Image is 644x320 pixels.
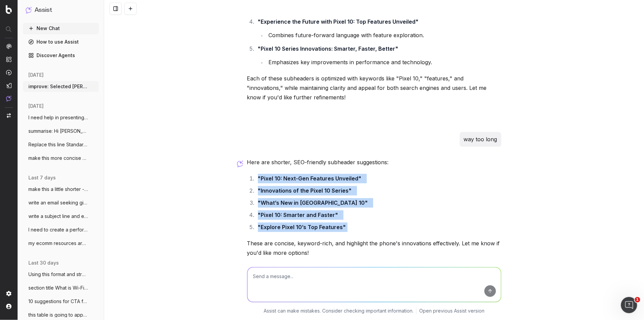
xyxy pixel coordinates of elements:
button: make this a little shorter - Before brin [23,184,99,195]
span: I need help in presenting the issues I a [28,114,88,121]
span: my ecomm resources are thin. for big eve [28,240,88,247]
span: 1 [635,297,640,302]
iframe: Intercom live chat [621,297,637,313]
img: Botify logo [6,5,12,14]
span: write a subject line and email to our se [28,213,88,220]
p: These are concise, keyword-rich, and highlight the phone's innovations effectively. Let me know i... [247,239,501,258]
a: How to use Assist [23,36,99,47]
button: I need help in presenting the issues I a [23,112,99,123]
button: I need to create a performance review sc [23,224,99,235]
a: Open previous Assist version [419,308,484,315]
button: Replace this line Standard delivery is a [23,139,99,150]
p: Here are shorter, SEO-friendly subheader suggestions: [247,158,501,167]
span: section title What is Wi-Fi 7? Wi-Fi 7 ( [28,285,88,291]
button: my ecomm resources are thin. for big eve [23,238,99,249]
span: last 30 days [28,260,59,266]
strong: "Pixel 10: Smarter and Faster" [258,212,338,219]
button: make this more concise and clear: Hi Mar [23,153,99,164]
h1: Assist [34,5,52,15]
img: Analytics [6,44,11,49]
img: Setting [6,291,11,296]
img: Activation [6,70,11,75]
span: 10 suggestions for CTA for link to windo [28,298,88,305]
span: write an email seeking giodance from HR: [28,199,88,206]
p: way too long [464,135,497,144]
span: I need to create a performance review sc [28,226,88,233]
span: make this more concise and clear: Hi Mar [28,155,88,162]
li: Emphasizes key improvements in performance and technology. [267,58,501,67]
strong: "Pixel 10: Next-Gen Features Unveiled" [258,175,362,182]
strong: "Pixel 10 Series Innovations: Smarter, Faster, Better" [258,46,399,52]
span: this table is going to appear on a [PERSON_NAME] [28,312,88,318]
img: My account [6,304,11,309]
span: summarise: Hi [PERSON_NAME], Interesting feedba [28,128,88,134]
a: Discover Agents [23,50,99,61]
button: write an email seeking giodance from HR: [23,197,99,208]
img: Assist [6,96,11,101]
span: Using this format and structure and tone [28,271,88,278]
button: improve: Selected [PERSON_NAME] stores a [23,81,99,92]
img: Intelligence [6,56,11,62]
img: Studio [6,83,11,88]
button: summarise: Hi [PERSON_NAME], Interesting feedba [23,126,99,137]
button: Assist [26,5,96,15]
button: write a subject line and email to our se [23,211,99,222]
button: Using this format and structure and tone [23,269,99,280]
span: improve: Selected [PERSON_NAME] stores a [28,83,88,90]
p: Each of these subheaders is optimized with keywords like "Pixel 10," "features," and "innovations... [247,74,501,102]
span: last 7 days [28,174,56,181]
button: New Chat [23,23,99,34]
li: Combines future-forward language with feature exploration. [267,31,501,40]
span: make this a little shorter - Before brin [28,186,88,193]
button: section title What is Wi-Fi 7? Wi-Fi 7 ( [23,282,99,293]
strong: "Innovations of the Pixel 10 Series" [258,188,352,194]
p: Assist can make mistakes. Consider checking important information. [264,308,413,315]
img: Assist [26,7,32,13]
img: Botify assist logo [237,161,243,167]
strong: "Experience the Future with Pixel 10: Top Features Unveiled" [258,19,419,25]
strong: "Explore Pixel 10’s Top Features" [258,224,346,231]
span: [DATE] [28,103,44,109]
strong: "What’s New in [GEOGRAPHIC_DATA] 10" [258,200,368,206]
span: [DATE] [28,72,44,78]
img: Switch project [7,113,11,118]
button: 10 suggestions for CTA for link to windo [23,296,99,307]
span: Replace this line Standard delivery is a [28,141,88,148]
